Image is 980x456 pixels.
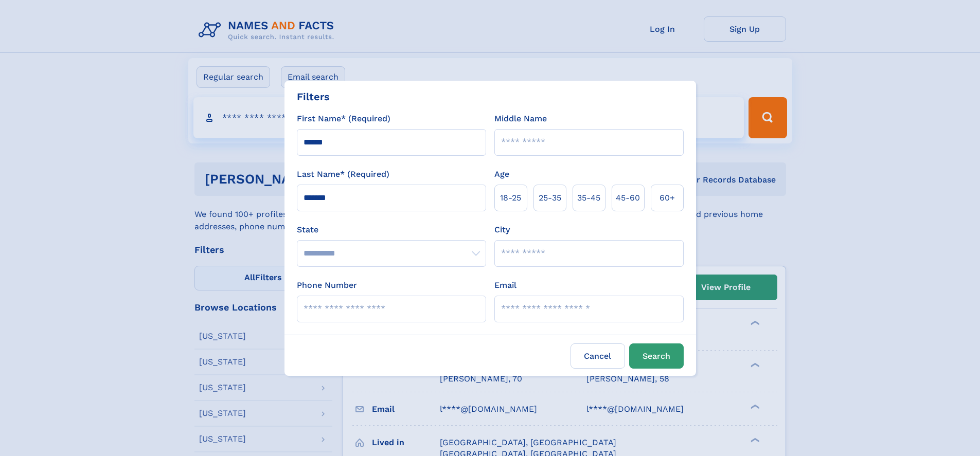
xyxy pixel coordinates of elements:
[297,168,389,180] label: Last Name* (Required)
[297,224,486,236] label: State
[494,224,510,236] label: City
[577,192,600,204] span: 35‑45
[494,279,516,291] label: Email
[629,343,684,369] button: Search
[297,113,390,125] label: First Name* (Required)
[500,192,521,204] span: 18‑25
[660,192,675,204] span: 60+
[571,343,625,369] label: Cancel
[494,113,547,125] label: Middle Name
[539,192,561,204] span: 25‑35
[297,279,357,291] label: Phone Number
[297,89,330,104] div: Filters
[616,192,640,204] span: 45‑60
[494,168,509,180] label: Age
